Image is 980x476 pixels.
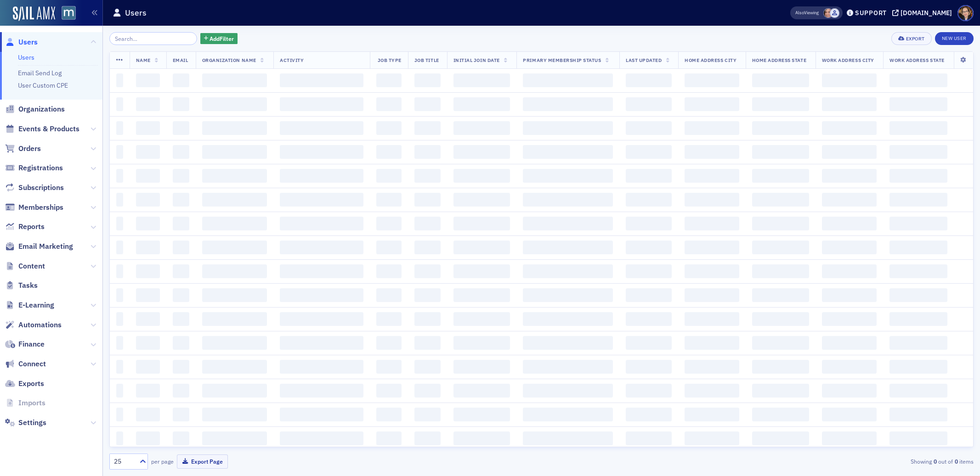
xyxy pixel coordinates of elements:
span: ‌ [414,169,441,183]
span: ‌ [414,264,441,278]
span: Last Updated [626,57,662,63]
span: ‌ [752,384,809,398]
span: ‌ [136,408,160,421]
span: Job Title [414,57,439,63]
a: Settings [5,418,46,428]
span: ‌ [116,217,123,230]
span: ‌ [453,288,510,302]
a: Subscriptions [5,183,64,193]
span: ‌ [136,193,160,207]
span: ‌ [685,360,739,374]
span: ‌ [685,431,739,445]
span: ‌ [116,145,123,159]
span: ‌ [173,145,189,159]
span: ‌ [280,193,363,207]
span: ‌ [889,73,947,87]
span: Organization Name [202,57,256,63]
span: ‌ [453,241,510,254]
span: ‌ [202,264,267,278]
span: ‌ [280,97,363,111]
span: ‌ [523,97,613,111]
span: ‌ [626,408,672,421]
a: Email Send Log [18,69,62,77]
span: ‌ [752,169,809,183]
a: Connect [5,359,46,369]
span: ‌ [822,408,877,421]
span: ‌ [173,431,189,445]
span: ‌ [173,169,189,183]
span: ‌ [136,217,160,230]
span: ‌ [523,169,613,183]
span: ‌ [453,336,510,350]
span: ‌ [626,264,672,278]
span: ‌ [453,431,510,445]
input: Search… [109,32,197,45]
span: ‌ [685,264,739,278]
span: ‌ [280,384,363,398]
a: Events & Products [5,124,79,134]
span: ‌ [822,336,877,350]
span: ‌ [280,288,363,302]
span: ‌ [173,264,189,278]
span: ‌ [173,241,189,254]
span: ‌ [116,264,123,278]
span: Users [18,37,38,47]
button: [DOMAIN_NAME] [892,10,955,16]
span: Automations [18,320,62,330]
img: SailAMX [62,6,76,20]
span: Viewing [795,10,819,16]
span: Events & Products [18,124,79,134]
span: Email [173,57,188,63]
h1: Users [125,7,147,18]
span: ‌ [136,241,160,254]
span: ‌ [414,360,441,374]
span: Email Marketing [18,241,73,252]
span: ‌ [889,97,947,111]
span: ‌ [202,431,267,445]
span: ‌ [280,169,363,183]
span: ‌ [202,360,267,374]
span: ‌ [453,408,510,421]
span: Initial Join Date [453,57,500,63]
span: ‌ [523,288,613,302]
a: Exports [5,379,44,389]
span: ‌ [376,288,402,302]
span: ‌ [173,97,189,111]
span: ‌ [414,217,441,230]
span: ‌ [752,408,809,421]
span: ‌ [523,336,613,350]
span: ‌ [822,312,877,326]
a: Automations [5,320,62,330]
span: ‌ [523,145,613,159]
span: ‌ [116,288,123,302]
span: ‌ [626,217,672,230]
button: Export Page [177,454,228,469]
span: ‌ [202,193,267,207]
span: ‌ [116,312,123,326]
span: ‌ [136,121,160,135]
span: Katie Foo [823,8,833,18]
span: ‌ [280,121,363,135]
span: ‌ [136,97,160,111]
span: ‌ [414,193,441,207]
span: Settings [18,418,46,428]
span: Add Filter [210,34,234,43]
span: ‌ [685,384,739,398]
span: ‌ [626,97,672,111]
span: ‌ [822,193,877,207]
span: ‌ [822,217,877,230]
span: ‌ [173,384,189,398]
span: ‌ [136,288,160,302]
span: ‌ [889,193,947,207]
span: ‌ [822,241,877,254]
button: AddFilter [200,33,238,45]
span: ‌ [414,241,441,254]
span: ‌ [376,312,402,326]
span: ‌ [136,431,160,445]
span: ‌ [752,217,809,230]
span: ‌ [280,431,363,445]
span: ‌ [822,97,877,111]
div: [DOMAIN_NAME] [901,9,952,17]
img: SailAMX [13,6,55,21]
span: ‌ [523,241,613,254]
